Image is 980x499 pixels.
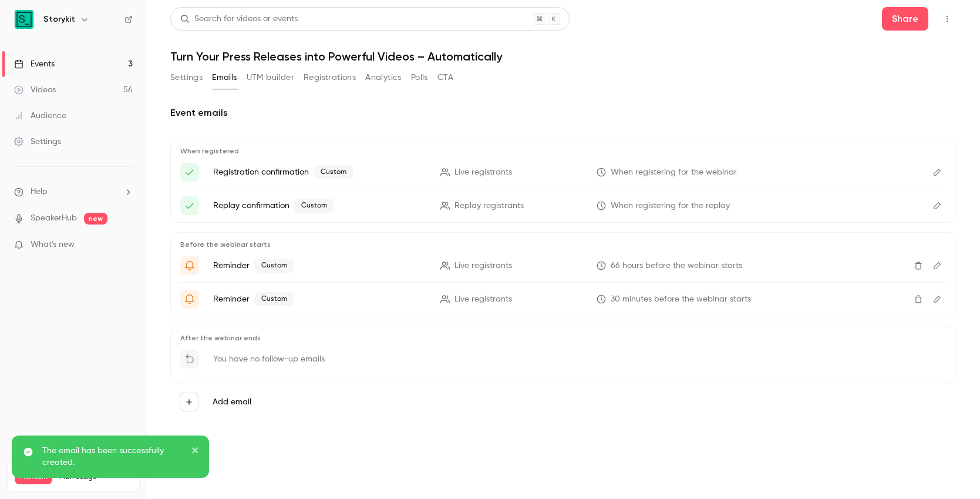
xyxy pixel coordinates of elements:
li: help-dropdown-opener [14,186,133,198]
button: Polls [411,68,428,87]
p: Reminder [213,292,426,306]
div: Events [14,58,55,70]
p: Before the webinar starts [180,240,947,249]
span: When registering for the replay [611,200,730,212]
p: Registration confirmation [213,165,426,179]
div: Videos [14,84,56,96]
span: Custom [254,292,294,306]
span: Live registrants [454,293,512,306]
li: Here's your access link to {{ event_name }}! [180,196,947,215]
span: Replay registrants [454,200,524,212]
span: 30 minutes before the webinar starts [611,293,751,306]
button: Settings [170,68,203,87]
div: Settings [14,136,61,148]
span: Help [31,186,48,198]
iframe: Noticeable Trigger [119,240,133,250]
button: CTA [437,68,453,87]
p: Reminder [213,259,426,273]
button: Emails [212,68,237,87]
h1: Turn Your Press Releases into Powerful Videos – Automatically [170,49,957,63]
span: 66 hours before the webinar starts [611,260,742,272]
img: Storykit [15,10,33,29]
p: Replay confirmation [213,199,426,213]
span: Custom [294,199,334,213]
p: After the webinar ends [180,333,947,343]
h6: Storykit [43,14,75,25]
button: Edit [928,163,947,182]
div: Search for videos or events [180,13,298,25]
button: Edit [928,256,947,275]
p: You have no follow-up emails [213,353,325,365]
button: Delete [909,290,928,309]
span: Live registrants [454,166,512,179]
span: When registering for the webinar [611,166,737,179]
span: Custom [254,259,294,273]
p: When registered [180,146,947,156]
h2: Event emails [170,106,957,120]
button: Registrations [304,68,356,87]
button: Share [882,7,928,31]
button: Analytics [365,68,402,87]
span: What's new [31,239,75,251]
span: Live registrants [454,260,512,272]
span: new [84,213,107,225]
button: UTM builder [247,68,294,87]
button: Delete [909,256,928,275]
p: The email has been successfully created. [42,445,183,468]
span: Custom [314,165,353,179]
button: Edit [928,290,947,309]
button: close [191,445,200,459]
label: Add email [213,396,251,408]
div: Audience [14,110,66,122]
li: Don't miss the webinar {{ event_name }} on Monday! [180,256,947,275]
li: Here's your access link to {{ event_name }}! [180,163,947,182]
a: SpeakerHub [31,212,77,225]
li: {{ event_name }} is about to go live [180,290,947,309]
button: Edit [928,196,947,215]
